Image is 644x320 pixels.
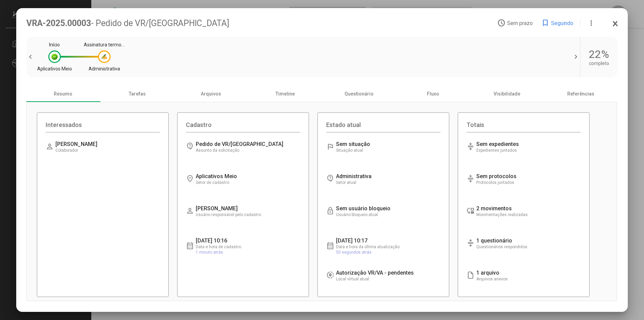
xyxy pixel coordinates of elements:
[89,66,120,71] div: Administrativa
[174,86,248,102] div: Arquivos
[322,86,396,102] div: Questionário
[186,121,300,132] div: Cadastro
[84,42,124,47] div: Assinatura termo VR-[GEOGRAPHIC_DATA]
[570,53,580,61] span: chevron_right
[507,20,533,26] span: Sem prazo
[587,19,595,27] mat-icon: more_vert
[589,48,609,61] div: 22%
[26,18,498,28] div: VRA-2025.00003
[336,250,372,255] span: 50 segundos atrás
[196,250,223,255] span: 1 minuto atrás
[544,86,618,102] div: Referências
[551,20,573,26] span: Seguindo
[248,86,322,102] div: Timeline
[470,86,544,102] div: Visibilidade
[37,66,72,71] div: Aplicativos Meio
[100,86,174,102] div: Tarefas
[46,121,160,132] div: Interessados
[26,53,37,61] span: chevron_left
[326,121,440,132] div: Estado atual
[26,86,100,102] div: Resumo
[541,19,549,27] mat-icon: bookmark
[396,86,470,102] div: Fluxo
[497,19,505,27] mat-icon: access_time
[49,42,60,47] div: Início
[91,18,229,28] span: - Pedido de VR/[GEOGRAPHIC_DATA]
[589,61,609,66] div: completo
[467,121,581,132] div: Totais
